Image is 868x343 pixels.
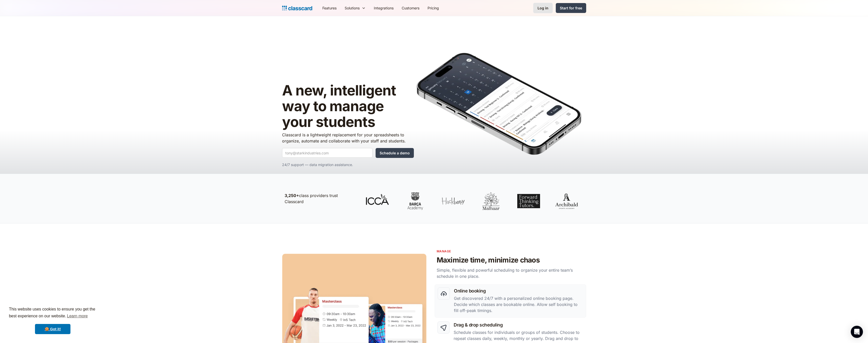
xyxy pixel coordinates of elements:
[556,3,586,13] a: Start for free
[560,5,582,11] div: Start for free
[285,192,356,205] p: class providers trust Classcard
[282,162,414,168] p: 24/7 support — data migration assistance.
[282,132,414,144] p: Classcard is a lightweight replacement for your spreadsheets to organize, automate and collaborat...
[454,287,583,294] h3: Online booking
[538,5,548,11] div: Log in
[437,249,586,254] p: Manage
[282,5,312,12] a: Logo
[851,326,863,338] div: Open Intercom Messenger
[454,295,583,314] p: Get discovered 24/7 with a personalized online booking page. Decide which classes are bookable on...
[282,148,373,158] input: tony@starkindustries.com
[341,2,370,14] div: Solutions
[9,306,97,320] span: This website uses cookies to ensure you get the best experience on our website.
[376,148,414,158] input: Schedule a demo
[285,193,299,198] strong: 3,250+
[318,2,341,14] a: Features
[437,256,586,265] h2: Maximize time, minimize chaos
[282,83,414,130] h1: A new, intelligent way to manage your students
[66,312,88,320] a: learn more about cookies
[454,321,583,328] h3: Drag & drop scheduling
[398,2,423,14] a: Customers
[370,2,398,14] a: Integrations
[533,3,553,13] a: Log in
[345,5,360,11] div: Solutions
[35,324,70,334] a: dismiss cookie message
[4,301,101,339] div: cookieconsent
[423,2,443,14] a: Pricing
[282,148,414,158] form: Quick Demo Form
